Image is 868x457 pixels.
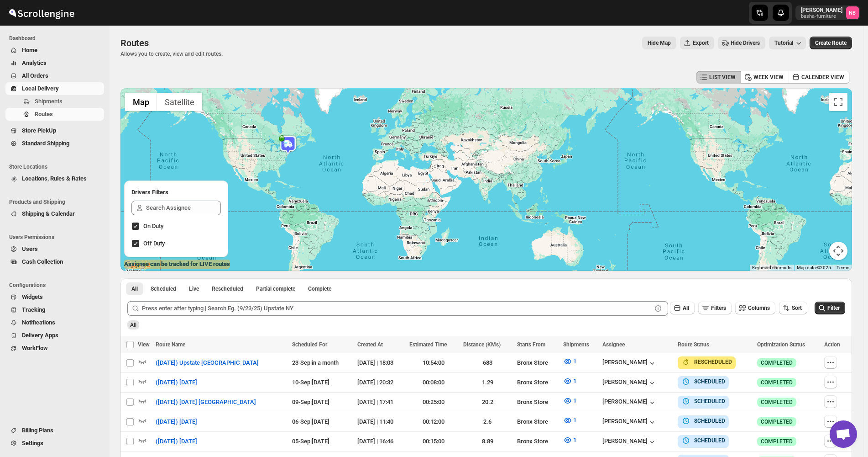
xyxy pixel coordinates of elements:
span: Nael Basha [846,6,859,19]
span: COMPLETED [761,359,793,367]
b: SCHEDULED [694,418,725,424]
button: 1 [558,354,582,369]
span: 1 [573,436,576,443]
span: ([DATE]) [DATE] [GEOGRAPHIC_DATA] [156,398,256,407]
button: Users [5,243,104,255]
button: SCHEDULED [681,436,725,445]
span: Created At [357,341,383,348]
div: [DATE] | 20:32 [357,378,404,387]
span: Routes [35,111,53,117]
span: Export [693,39,709,47]
span: Filter [827,305,840,311]
div: Bronx Store [517,437,557,446]
a: Terms (opens in new tab) [837,265,849,270]
button: Settings [5,437,104,450]
button: SCHEDULED [681,416,725,425]
button: User menu [795,5,860,20]
div: [PERSON_NAME] [602,398,657,407]
span: Map data ©2025 [797,265,831,270]
button: Notifications [5,316,104,329]
span: Store PickUp [22,127,56,134]
div: [DATE] | 11:40 [357,417,404,426]
span: Local Delivery [22,85,59,92]
span: Shipments [563,341,589,348]
button: SCHEDULED [681,397,725,406]
div: Bronx Store [517,378,557,387]
span: Configurations [9,282,105,289]
span: LIST VIEW [709,74,736,81]
div: 20.2 [463,398,512,407]
p: [PERSON_NAME] [801,6,842,14]
div: [PERSON_NAME] [602,418,657,427]
span: Create Route [815,39,847,47]
button: Delivery Apps [5,329,104,342]
div: [DATE] | 18:03 [357,358,404,367]
div: 8.89 [463,437,512,446]
button: 1 [558,393,582,408]
text: NB [849,10,856,16]
span: 1 [573,377,576,384]
span: ([DATE]) [DATE] [156,417,197,426]
button: Filters [698,302,732,314]
span: All [683,305,689,311]
span: View [138,341,150,348]
span: COMPLETED [761,418,793,425]
img: ScrollEngine [7,1,76,24]
span: Users Permissions [9,234,105,241]
div: Bronx Store [517,398,557,407]
button: Shipping & Calendar [5,207,104,220]
span: Settings [22,440,43,446]
span: 09-Sep | [DATE] [292,399,329,405]
a: Open this area in Google Maps (opens a new window) [123,259,153,271]
span: Rescheduled [212,285,243,292]
span: Widgets [22,293,43,300]
button: Map camera controls [829,242,847,260]
div: Bronx Store [517,358,557,367]
button: ([DATE]) [DATE] [150,434,203,449]
button: All routes [126,282,143,295]
div: 10:54:00 [409,358,458,367]
button: ([DATE]) [DATE] [150,414,203,429]
span: 23-Sep | in a month [292,359,339,366]
button: Show street map [125,93,157,111]
button: Filter [815,302,845,314]
button: Columns [735,302,775,314]
h2: Drivers Filters [131,188,221,197]
span: Billing Plans [22,427,53,434]
div: 683 [463,358,512,367]
span: Route Name [156,341,185,348]
span: ([DATE]) [DATE] [156,378,197,387]
span: Partial complete [256,285,295,292]
button: All [670,302,695,314]
button: [PERSON_NAME] [602,437,657,446]
span: Tracking [22,306,45,313]
button: Map action label [642,37,676,49]
span: ([DATE]) [DATE] [156,437,197,446]
div: Bronx Store [517,417,557,426]
button: [PERSON_NAME] [602,378,657,388]
div: [DATE] | 16:46 [357,437,404,446]
span: Shipments [35,98,63,105]
button: Toggle fullscreen view [829,93,847,111]
button: WorkFlow [5,342,104,355]
button: Show satellite imagery [157,93,202,111]
span: On Duty [143,223,163,229]
button: [PERSON_NAME] [602,359,657,368]
span: Complete [308,285,331,292]
button: LIST VIEW [696,71,741,84]
span: Off Duty [143,240,165,247]
button: All Orders [5,69,104,82]
div: 1.29 [463,378,512,387]
b: SCHEDULED [694,398,725,404]
span: Users [22,245,38,252]
b: SCHEDULED [694,378,725,385]
span: Starts From [517,341,545,348]
span: Standard Shipping [22,140,69,147]
span: Dashboard [9,35,105,42]
span: Assignee [602,341,625,348]
span: Analytics [22,59,47,66]
button: Export [680,37,714,49]
button: Cash Collection [5,255,104,268]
